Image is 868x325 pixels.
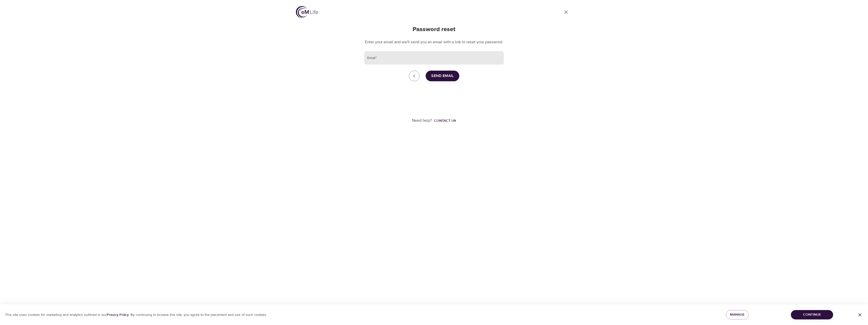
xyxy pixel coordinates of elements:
p: Enter your email and we'll send you an email with a link to reset your password. [364,39,504,45]
a: Privacy Policy [107,313,129,317]
div: Contact us [434,118,456,123]
span: Send Email [431,73,454,79]
h2: Password reset [364,26,504,33]
a: close [560,6,572,18]
a: close [409,71,420,81]
span: Continue [795,312,829,318]
img: logo [296,6,318,18]
span: Manage [730,312,745,318]
button: Send Email [426,71,459,81]
a: Contact us [432,118,456,123]
button: Continue [791,310,833,319]
button: Manage [726,310,749,319]
p: Need help? [412,118,432,124]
